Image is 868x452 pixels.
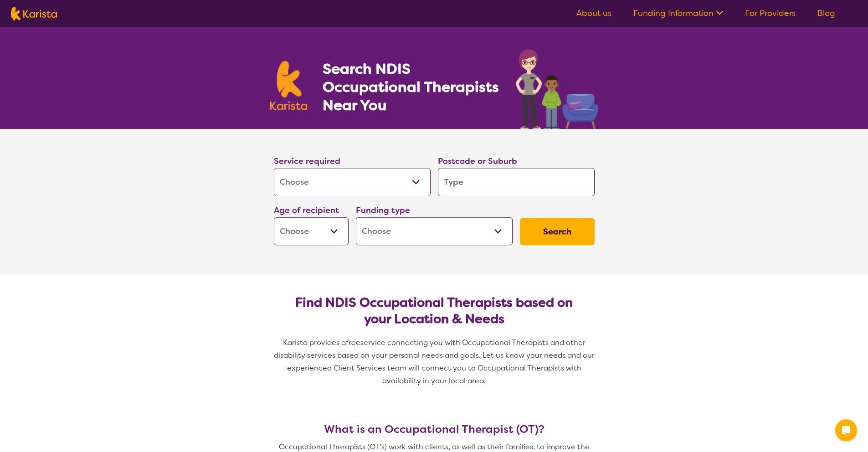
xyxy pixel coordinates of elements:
[438,168,595,196] input: Type
[11,7,57,20] img: Karista logo
[817,8,835,19] a: Blog
[283,338,346,347] span: Karista provides a
[520,218,595,245] button: Search
[745,8,796,19] a: For Providers
[270,423,598,436] h3: What is an Occupational Therapist (OT)?
[274,156,340,167] label: Service required
[438,156,517,167] label: Postcode or Suburb
[516,49,598,129] img: occupational-therapy
[274,338,596,386] span: service connecting you with Occupational Therapists and other disability services based on your p...
[576,8,611,19] a: About us
[356,205,410,216] label: Funding type
[270,61,308,110] img: Karista logo
[323,60,500,114] h1: Search NDIS Occupational Therapists Near You
[281,295,587,327] h2: Find NDIS Occupational Therapists based on your Location & Needs
[346,338,360,347] span: free
[633,8,723,19] a: Funding Information
[274,205,339,216] label: Age of recipient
